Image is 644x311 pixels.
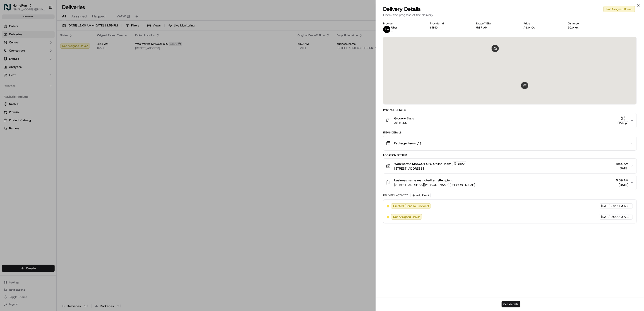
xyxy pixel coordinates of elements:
div: Provider Id [430,22,469,25]
button: Grocery BagsA$10.00Pickup [383,113,637,128]
img: 1736555255976-a54dd68f-1ca7-489b-9aae-adbdc363a1c4 [9,83,13,86]
span: [DATE] [601,215,610,219]
button: Pickup [618,116,628,125]
span: 1800 [457,162,465,166]
div: Dropoff ETA [476,22,517,25]
a: 💻API Documentation [36,99,74,107]
div: Package Details [383,108,637,112]
div: 20.0 km [568,26,604,29]
span: [STREET_ADDRESS][PERSON_NAME][PERSON_NAME] [394,183,475,187]
div: Start new chat [20,43,74,48]
button: See all [70,58,82,63]
img: Masood Aslam [5,78,12,85]
input: Got a question? Start typing here... [12,29,82,34]
span: 3:29 AM AEST [611,215,631,219]
p: Welcome 👋 [5,18,82,25]
p: Check the progress of the delivery [383,13,637,17]
button: See details [502,301,520,307]
span: A$10.00 [394,121,414,125]
div: Provider [383,22,423,25]
span: [PERSON_NAME] [14,70,37,74]
div: Delivery Activity [383,194,408,197]
span: [DATE] [601,204,610,208]
p: Uber [391,26,397,29]
span: [DATE] [616,183,628,187]
a: 📗Knowledge Base [3,99,36,107]
div: We're available if you need us! [20,48,62,51]
img: Ben Goodger [5,66,12,73]
span: Delivery Details [383,5,421,13]
span: [STREET_ADDRESS] [394,166,466,171]
span: Grocery Bags [394,116,414,121]
span: Knowledge Base [9,101,35,106]
span: Woolworths MASCOT CFC Online Team [394,161,451,166]
div: 💻 [38,102,42,105]
img: 1736555255976-a54dd68f-1ca7-489b-9aae-adbdc363a1c4 [9,70,13,74]
div: Price [524,22,560,25]
a: Powered byPylon [32,112,55,116]
span: [DATE] [40,70,49,74]
span: • [38,70,39,74]
span: Package Items ( 1 ) [394,141,421,145]
span: Not Assigned Driver [393,215,420,219]
span: [PERSON_NAME] [14,82,37,86]
span: Pylon [45,112,55,116]
div: Items Details [383,131,637,134]
div: Past conversations [5,59,30,62]
button: Woolworths MASCOT CFC Online Team1800[STREET_ADDRESS]4:54 AM[DATE] [383,159,637,173]
button: STING [430,26,438,29]
img: 6896339556228_8d8ce7a9af23287cc65f_72.jpg [10,43,18,51]
span: business name restrictedItemsRecipient [394,178,453,183]
span: API Documentation [43,101,73,106]
img: uber-new-logo.jpeg [383,26,390,33]
button: Package Items (1) [383,136,637,150]
span: - [391,29,393,33]
div: 5:37 AM [476,26,517,29]
button: Add Event [411,193,431,198]
button: business name restrictedItemsRecipient[STREET_ADDRESS][PERSON_NAME][PERSON_NAME]5:59 AM[DATE] [383,175,637,190]
img: Nash [5,5,14,14]
span: • [38,82,39,86]
span: [DATE] [40,82,49,86]
div: A$34.00 [524,26,560,29]
span: 3:29 AM AEST [611,204,631,208]
span: 5:59 AM [616,178,628,183]
div: Pickup [618,121,628,125]
div: Location Details [383,153,637,157]
button: Start new chat [77,45,82,50]
div: Distance [568,22,604,25]
span: 4:54 AM [616,161,628,166]
span: [DATE] [616,166,628,171]
img: 1736555255976-a54dd68f-1ca7-489b-9aae-adbdc363a1c4 [5,43,13,51]
span: Created (Sent To Provider) [393,204,429,208]
div: 📗 [5,102,8,105]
